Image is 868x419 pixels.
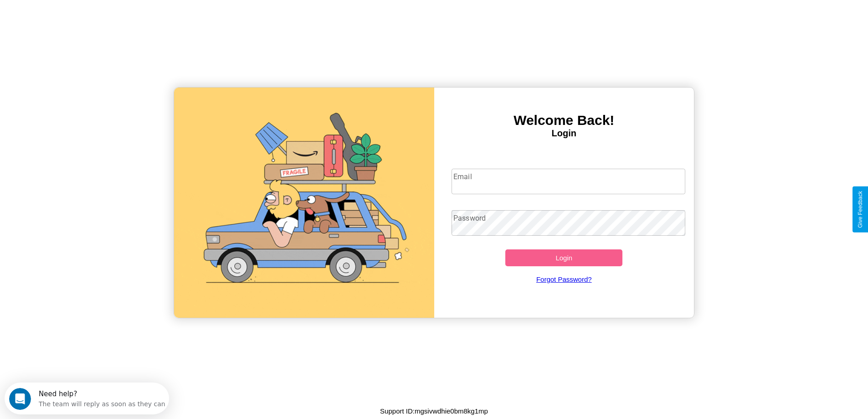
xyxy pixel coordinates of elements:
[380,405,488,417] p: Support ID: mgsivwdhie0bm8kg1mp
[434,113,694,128] h3: Welcome Back!
[505,249,622,266] button: Login
[4,4,169,29] div: Open Intercom Messenger
[447,266,681,292] a: Forgot Password?
[34,15,161,25] div: The team will reply as soon as they can
[34,8,161,15] div: Need help?
[9,388,31,410] iframe: Intercom live chat
[434,128,694,139] h4: Login
[174,88,434,318] img: gif
[857,191,863,228] div: Give Feedback
[5,383,169,414] iframe: Intercom live chat discovery launcher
